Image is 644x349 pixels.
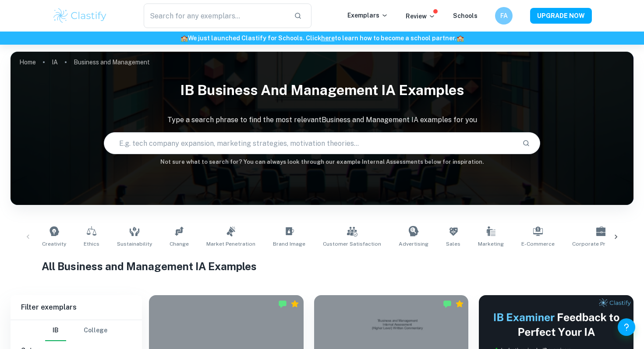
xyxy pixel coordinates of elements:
a: here [321,35,335,42]
a: Schools [453,12,478,19]
span: Customer Satisfaction [323,240,381,248]
h6: FA [499,11,509,21]
span: Change [170,240,189,248]
input: Search for any exemplars... [144,4,287,28]
p: Review [406,11,435,21]
span: Brand Image [273,240,305,248]
span: Creativity [42,240,66,248]
h6: Filter exemplars [11,295,142,320]
a: IA [52,56,58,68]
p: Business and Management [74,57,150,67]
span: Market Penetration [206,240,255,248]
span: Marketing [478,240,504,248]
p: Type a search phrase to find the most relevant Business and Management IA examples for you [11,115,633,125]
h1: All Business and Management IA Examples [42,258,602,274]
button: UPGRADE NOW [530,8,592,24]
span: Sustainability [117,240,152,248]
span: 🏫 [456,35,464,42]
img: Marked [278,300,287,308]
span: E-commerce [521,240,555,248]
span: 🏫 [180,35,188,42]
input: E.g. tech company expansion, marketing strategies, motivation theories... [104,131,515,155]
h6: Not sure what to search for? You can always look through our example Internal Assessments below f... [11,158,633,166]
div: Premium [290,300,299,308]
button: IB [45,320,66,341]
span: Corporate Profitability [572,240,630,248]
span: Advertising [399,240,428,248]
a: Home [19,56,36,68]
button: Help and Feedback [618,318,635,336]
span: Ethics [84,240,99,248]
button: FA [495,7,513,25]
img: Clastify logo [52,7,108,25]
p: Exemplars [347,11,388,20]
h1: IB Business and Management IA examples [11,76,633,104]
div: Premium [455,300,464,308]
div: Filter type choice [45,320,107,341]
span: Sales [446,240,460,248]
button: Search [519,136,534,151]
button: College [84,320,107,341]
h6: We just launched Clastify for Schools. Click to learn how to become a school partner. [2,33,642,43]
img: Marked [443,300,452,308]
